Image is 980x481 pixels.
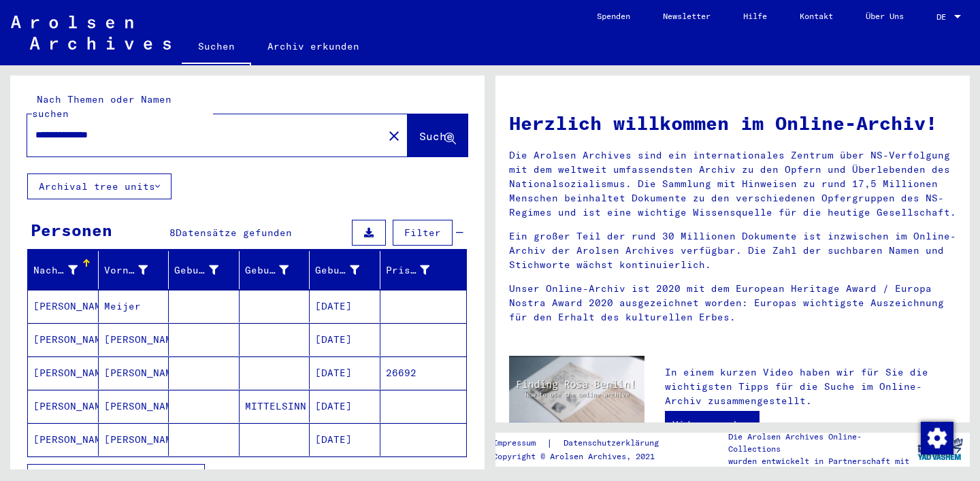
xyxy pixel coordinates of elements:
[28,390,99,422] mat-cell: [PERSON_NAME]
[310,423,380,456] mat-cell: [DATE]
[310,390,380,422] mat-cell: [DATE]
[99,356,169,389] mat-cell: [PERSON_NAME]
[404,227,441,239] span: Filter
[728,455,911,467] p: wurden entwickelt in Partnerschaft mit
[104,259,169,281] div: Vorname
[509,229,956,272] p: Ein großer Teil der rund 30 Millionen Dokumente ist inzwischen im Online-Archiv der Arolsen Archi...
[310,290,380,322] mat-cell: [DATE]
[169,227,176,239] span: 8
[240,390,310,422] mat-cell: MITTELSINN
[408,114,468,156] button: Suche
[509,356,644,429] img: video.jpg
[509,148,956,220] p: Die Arolsen Archives sind ein internationales Zentrum über NS-Verfolgung mit dem weltweit umfasse...
[380,122,408,149] button: Clear
[509,282,956,325] p: Unser Online-Archiv ist 2020 mit dem European Heritage Award / Europa Nostra Award 2020 ausgezeic...
[936,12,951,22] span: DE
[28,251,99,289] mat-header-cell: Nachname
[509,109,956,137] h1: Herzlich willkommen im Online-Archiv!
[182,30,251,65] a: Suchen
[32,93,171,120] mat-label: Nach Themen oder Namen suchen
[174,263,218,278] div: Geburtsname
[33,259,98,281] div: Nachname
[169,251,240,289] mat-header-cell: Geburtsname
[251,30,376,63] a: Archiv erkunden
[493,436,546,450] a: Impressum
[393,220,453,246] button: Filter
[380,356,467,389] mat-cell: 26692
[915,432,966,466] img: yv_logo.png
[99,290,169,322] mat-cell: Meijer
[386,259,451,281] div: Prisoner #
[728,431,911,455] p: Die Arolsen Archives Online-Collections
[174,259,239,281] div: Geburtsname
[27,173,171,199] button: Archival tree units
[553,436,675,450] a: Datenschutzerklärung
[380,251,467,289] mat-header-cell: Prisoner #
[28,356,99,389] mat-cell: [PERSON_NAME]
[665,411,759,438] a: Video ansehen
[240,251,310,289] mat-header-cell: Geburt‏
[493,436,675,450] div: |
[31,218,112,242] div: Personen
[99,390,169,422] mat-cell: [PERSON_NAME]
[245,263,289,278] div: Geburt‏
[921,422,953,454] img: Zustimmung ändern
[28,323,99,356] mat-cell: [PERSON_NAME]
[104,263,148,278] div: Vorname
[493,450,675,463] p: Copyright © Arolsen Archives, 2021
[315,263,359,278] div: Geburtsdatum
[310,323,380,356] mat-cell: [DATE]
[386,128,402,144] mat-icon: close
[99,323,169,356] mat-cell: [PERSON_NAME]
[33,263,78,278] div: Nachname
[310,356,380,389] mat-cell: [DATE]
[315,259,380,281] div: Geburtsdatum
[176,227,292,239] span: Datensätze gefunden
[245,259,310,281] div: Geburt‏
[310,251,380,289] mat-header-cell: Geburtsdatum
[28,290,99,322] mat-cell: [PERSON_NAME]
[665,365,956,408] p: In einem kurzen Video haben wir für Sie die wichtigsten Tipps für die Suche im Online-Archiv zusa...
[419,129,453,143] span: Suche
[11,16,171,50] img: Arolsen_neg.svg
[386,263,430,278] div: Prisoner #
[28,423,99,456] mat-cell: [PERSON_NAME]
[99,251,169,289] mat-header-cell: Vorname
[99,423,169,456] mat-cell: [PERSON_NAME]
